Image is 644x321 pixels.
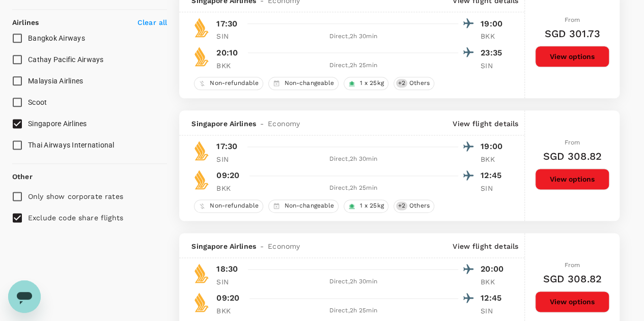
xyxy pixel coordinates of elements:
[28,98,47,106] span: Scoot
[216,31,242,41] p: SIN
[481,47,506,59] p: 23:35
[481,18,506,30] p: 19:00
[535,168,609,190] button: View options
[191,119,256,129] span: Singapore Airlines
[535,291,609,312] button: View options
[453,241,518,251] p: View flight details
[268,77,339,90] div: Non-changeable
[481,183,506,193] p: SIN
[565,16,580,23] span: From
[206,201,263,210] span: Non-refundable
[565,139,580,146] span: From
[191,17,212,38] img: SQ
[191,263,212,283] img: SQ
[216,47,238,59] p: 20:10
[481,292,506,304] p: 12:45
[191,140,212,161] img: SQ
[191,241,256,251] span: Singapore Airlines
[28,55,104,64] span: Cathay Pacific Airways
[216,154,242,164] p: SIN
[280,79,338,87] span: Non-changeable
[268,119,300,129] span: Economy
[28,120,87,128] span: Singapore Airlines
[28,77,83,85] span: Malaysia Airlines
[28,213,123,223] p: Exclude code share flights
[405,201,434,210] span: Others
[216,169,239,182] p: 09:20
[191,292,212,312] img: SQ
[256,241,268,251] span: -
[216,140,237,153] p: 17:30
[481,140,506,153] p: 19:00
[453,119,518,129] p: View flight details
[355,79,387,87] span: 1 x 25kg
[216,18,237,30] p: 17:30
[256,119,268,129] span: -
[394,77,434,90] div: +2Others
[137,17,167,27] p: Clear all
[268,241,300,251] span: Economy
[268,199,339,213] div: Non-changeable
[481,306,506,316] p: SIN
[565,261,580,269] span: From
[216,61,242,71] p: BKK
[355,201,387,210] span: 1 x 25kg
[8,280,41,313] iframe: Button to launch messaging window
[12,18,39,26] strong: Airlines
[248,183,458,193] div: Direct , 2h 25min
[248,32,458,42] div: Direct , 2h 30min
[543,271,602,287] h6: SGD 308.82
[248,306,458,316] div: Direct , 2h 25min
[216,306,242,316] p: BKK
[481,61,506,71] p: SIN
[535,46,609,67] button: View options
[481,154,506,164] p: BKK
[216,277,242,287] p: SIN
[481,277,506,287] p: BKK
[344,77,388,90] div: 1 x 25kg
[248,277,458,287] div: Direct , 2h 30min
[216,292,239,304] p: 09:20
[12,171,33,182] p: Other
[28,191,123,201] p: Only show corporate rates
[481,31,506,41] p: BKK
[216,183,242,193] p: BKK
[191,46,212,67] img: SQ
[248,61,458,71] div: Direct , 2h 25min
[481,169,506,182] p: 12:45
[344,199,388,213] div: 1 x 25kg
[405,79,434,87] span: Others
[194,77,263,90] div: Non-refundable
[248,154,458,164] div: Direct , 2h 30min
[544,25,600,42] h6: SGD 301.73
[206,79,263,87] span: Non-refundable
[396,201,407,210] span: + 2
[280,201,338,210] span: Non-changeable
[28,34,85,42] span: Bangkok Airways
[394,199,434,213] div: +2Others
[543,148,602,164] h6: SGD 308.82
[396,79,407,87] span: + 2
[28,141,115,149] span: Thai Airways International
[191,169,212,190] img: SQ
[194,199,263,213] div: Non-refundable
[481,263,506,275] p: 20:00
[216,263,238,275] p: 18:30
